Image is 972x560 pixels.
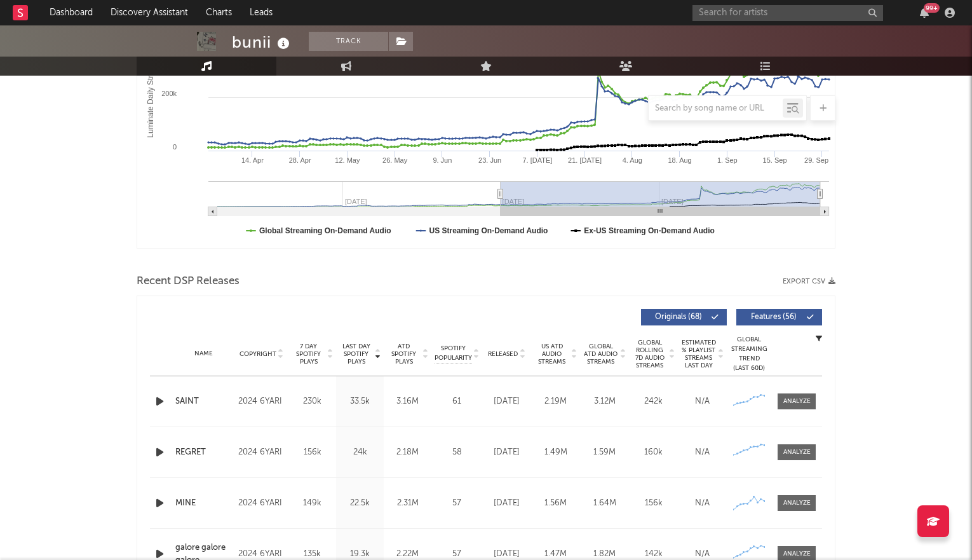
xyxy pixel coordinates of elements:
[534,343,569,365] span: US ATD Audio Streams
[763,156,787,164] text: 15. Sep
[175,446,232,459] a: REGRET
[387,446,428,459] div: 2.18M
[641,309,727,325] button: Originals(68)
[238,496,285,511] div: 2024 6YARI
[681,339,716,369] span: Estimated % Playlist Streams Last Day
[137,274,240,289] span: Recent DSP Releases
[649,104,783,114] input: Search by song name or URL
[478,156,501,164] text: 23. Jun
[309,32,388,51] button: Track
[583,497,626,510] div: 1.64M
[485,446,528,459] div: [DATE]
[681,395,724,408] div: N/A
[382,156,408,164] text: 26. May
[435,446,479,459] div: 58
[429,226,548,235] text: US Streaming On-Demand Audio
[730,335,768,373] div: Global Streaming Trend (Last 60D)
[681,497,724,510] div: N/A
[488,350,518,358] span: Released
[583,446,626,459] div: 1.59M
[238,445,285,460] div: 2024 6YARI
[433,156,452,164] text: 9. Jun
[534,497,577,510] div: 1.56M
[387,497,428,510] div: 2.31M
[632,446,675,459] div: 160k
[173,143,177,151] text: 0
[485,497,528,510] div: [DATE]
[175,349,232,359] div: Name
[161,90,177,97] text: 200k
[175,395,232,408] a: SAINT
[292,497,333,510] div: 149k
[292,395,333,408] div: 230k
[339,343,373,365] span: Last Day Spotify Plays
[485,395,528,408] div: [DATE]
[387,343,421,365] span: ATD Spotify Plays
[623,156,642,164] text: 4. Aug
[649,313,708,321] span: Originals ( 68 )
[292,343,325,365] span: 7 Day Spotify Plays
[681,446,724,459] div: N/A
[238,394,285,409] div: 2024 6YARI
[259,226,391,235] text: Global Streaming On-Demand Audio
[146,57,155,137] text: Luminate Daily Streams
[435,344,472,363] span: Spotify Popularity
[668,156,691,164] text: 18. Aug
[175,497,232,510] a: MINE
[632,497,675,510] div: 156k
[240,350,276,358] span: Copyright
[632,339,667,369] span: Global Rolling 7D Audio Streams
[387,395,428,408] div: 3.16M
[335,156,360,164] text: 12. May
[584,226,715,235] text: Ex-US Streaming On-Demand Audio
[583,343,618,365] span: Global ATD Audio Streams
[435,497,479,510] div: 57
[717,156,738,164] text: 1. Sep
[339,446,381,459] div: 24k
[339,395,381,408] div: 33.5k
[522,156,552,164] text: 7. [DATE]
[534,446,577,459] div: 1.49M
[924,3,940,13] div: 99 +
[534,395,577,408] div: 2.19M
[568,156,602,164] text: 21. [DATE]
[736,309,822,325] button: Features(56)
[920,8,929,18] button: 99+
[232,32,293,53] div: bunii
[435,395,479,408] div: 61
[289,156,311,164] text: 28. Apr
[339,497,381,510] div: 22.5k
[583,395,626,408] div: 3.12M
[692,5,883,21] input: Search for artists
[745,313,803,321] span: Features ( 56 )
[632,395,675,408] div: 242k
[241,156,264,164] text: 14. Apr
[804,156,828,164] text: 29. Sep
[783,278,835,285] button: Export CSV
[292,446,333,459] div: 156k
